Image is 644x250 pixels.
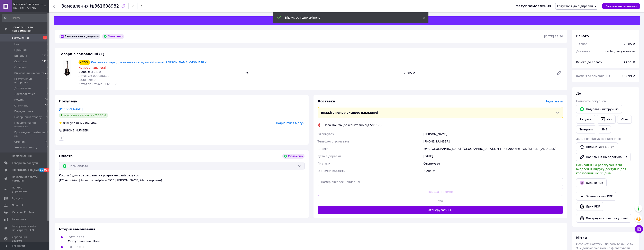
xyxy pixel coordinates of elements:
span: Доставлено [14,86,31,90]
div: Відгук успішно змінено [285,16,412,20]
span: Покупець [59,99,77,103]
span: Отримано [14,104,28,108]
span: Готується до відправки [557,4,593,8]
button: Згенерувати ЕН [318,206,563,214]
span: Оціночна вартість [318,169,345,173]
span: Всього до сплати [576,61,602,64]
span: [DEMOGRAPHIC_DATA] [12,168,42,172]
span: 1 [43,36,47,39]
div: Повернутися назад [53,4,56,8]
time: [DATE] 13:30 [544,35,563,38]
span: Оплачені [14,65,27,69]
span: 5 [46,146,48,149]
span: Мітки [576,236,587,240]
div: Статус змінено: Нове [68,239,100,243]
button: Посилання на редагування [576,153,631,161]
span: Прийняті [14,48,27,52]
span: Написати покупцеві [576,100,607,103]
span: Інструменти веб-майстра та SEO [12,224,38,232]
span: 2 [46,77,48,84]
span: Відгуки [12,197,22,200]
span: 1 [46,48,48,52]
div: успішних покупок [59,121,98,125]
div: 2 285 ₴ [423,167,564,175]
span: Запит на відгук про компанію [576,137,622,140]
span: Смітник [14,140,26,144]
span: Всього [576,34,589,38]
button: Надіслати інструкцію [576,105,622,113]
div: Кошти будуть зараховані на розрахунковий рахунок [59,173,305,182]
span: Аналітика [12,217,26,221]
span: 1 [46,65,48,69]
span: Отримувач [318,132,334,136]
div: - 25% [79,60,90,65]
span: Платник [318,162,330,165]
span: Передоплата [14,110,33,113]
span: Каталог ProSale: 132.99 ₴ [79,82,117,86]
span: Музичний магазин "Мелодія" [13,2,44,6]
span: Адреса [318,147,328,150]
span: Відмова кл. на пошті [14,71,44,75]
span: 89% [63,121,69,125]
span: Повідомити про наявність [14,121,46,128]
div: 1 шт. [239,70,402,76]
div: Необхідно уточнити [602,47,637,56]
span: або [428,199,453,203]
span: 0 [46,121,48,128]
span: 10 [45,140,48,144]
a: Viber [617,115,632,124]
div: Статус замовлення [514,4,551,8]
span: Комісія за замовлення [576,74,610,78]
button: Рахунок [576,115,595,124]
a: Подивитися відгук [576,142,618,151]
div: [PHONE_NUMBER] [63,128,90,132]
span: Оплата [59,154,73,158]
span: Товари та послуги [12,161,38,165]
span: Замовлення виконано [606,5,637,8]
span: Управління сайтом [12,235,38,243]
span: 9 [46,115,48,119]
span: №361608982 [90,4,119,9]
span: 1 [46,43,48,46]
button: Чат [597,115,616,124]
span: 18 [45,104,48,108]
span: Посилання на редагування чи видалення відгуку доступне для копіювання ще 30 днів [576,163,626,175]
span: [DATE] 13:30 [68,236,84,239]
span: 3 048 ₴ [91,71,101,73]
span: Скасовані [14,60,28,63]
div: Замовлення з додатку [59,34,100,39]
span: Каталог ProSale [12,211,34,214]
button: Видати чек [576,178,607,187]
span: 1416 [42,60,48,63]
span: Пропонуємо замінити на... [14,131,46,138]
span: 15 [39,168,44,172]
a: Завантажити PDF [576,192,616,201]
span: Замовлення [61,4,89,9]
span: 0 [46,131,48,138]
span: Замовлення та повідомлення [12,25,49,33]
span: Подивитися відгук [276,121,305,125]
span: Дії [576,91,581,95]
span: 25 [45,71,48,75]
span: 34 [45,98,48,102]
span: Доставка [318,99,335,103]
span: Виконані [14,54,27,58]
span: Замовлення [12,36,29,40]
span: Нові [14,43,20,46]
div: [DATE] [423,152,564,160]
span: 5 [46,92,48,96]
span: Немає в наявності [79,66,106,69]
a: Друк PDF [576,202,603,211]
span: 3617 [42,54,48,58]
button: Замовлення виконано [602,3,640,9]
a: Telegram [576,125,596,133]
span: 2 285 ₴ [79,70,90,73]
span: Історія замовлення [59,227,95,231]
input: Пошук [2,14,48,22]
button: Чат з покупцем [635,225,643,233]
span: [DATE] 13:31 [68,246,84,249]
button: Повернути гроші покупцеві [576,214,631,223]
span: Редагувати [546,100,563,103]
div: [FC_Acquiring] Prom marketplace ФОП [PERSON_NAME] (Активирован) [59,178,305,182]
span: Доставляється [14,92,35,96]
